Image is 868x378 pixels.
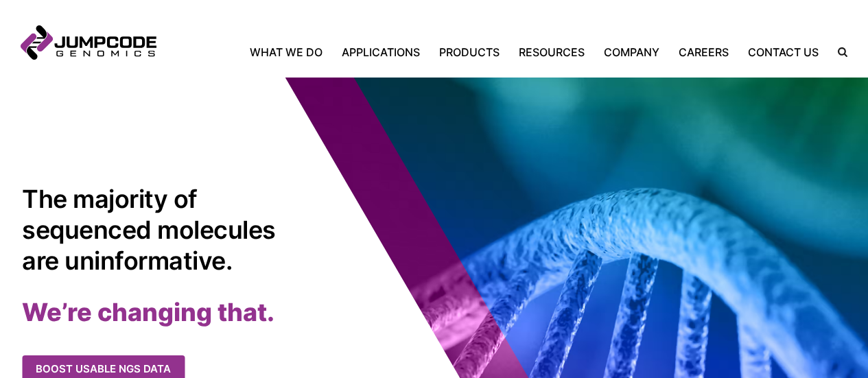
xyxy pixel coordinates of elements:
a: Products [430,44,509,60]
h2: We’re changing that. [22,297,456,328]
a: Careers [669,44,738,60]
a: Resources [509,44,594,60]
a: What We Do [250,44,332,60]
a: Contact Us [738,44,828,60]
a: Applications [332,44,430,60]
nav: Primary Navigation [156,44,828,60]
a: Company [594,44,669,60]
h1: The majority of sequenced molecules are uninformative. [22,184,314,276]
label: Search the site. [828,47,847,57]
